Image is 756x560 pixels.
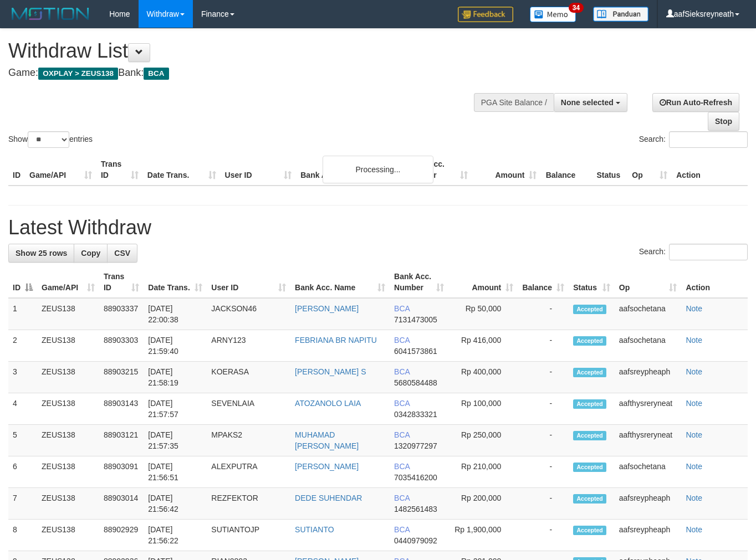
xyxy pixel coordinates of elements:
span: Accepted [573,336,606,346]
td: 1 [8,298,37,330]
span: BCA [394,336,410,345]
span: Copy 0342833321 to clipboard [394,410,437,419]
td: [DATE] 21:59:40 [144,330,207,362]
th: Action [681,266,748,298]
span: Copy 5680584488 to clipboard [394,378,437,387]
th: Game/API [25,154,96,186]
td: ZEUS138 [37,425,99,456]
th: Amount [472,154,542,186]
td: ZEUS138 [37,330,99,362]
th: Game/API: activate to sort column ascending [37,266,99,298]
td: ZEUS138 [37,488,99,520]
img: Button%20Memo.svg [530,7,576,22]
a: [PERSON_NAME] [295,304,359,313]
td: - [518,488,569,520]
td: ZEUS138 [37,456,99,488]
td: [DATE] 21:56:51 [144,456,207,488]
th: ID [8,154,25,186]
td: [DATE] 22:00:38 [144,298,207,330]
td: [DATE] 21:56:22 [144,520,207,551]
a: DEDE SUHENDAR [295,494,362,502]
th: Action [672,154,748,186]
h1: Latest Withdraw [8,217,748,239]
th: Trans ID [96,154,143,186]
td: - [518,362,569,393]
td: 4 [8,393,37,425]
th: Trans ID: activate to sort column ascending [99,266,144,298]
span: Accepted [573,305,606,314]
a: [PERSON_NAME] S [295,367,366,376]
div: PGA Site Balance / [474,93,554,112]
label: Search: [639,131,748,148]
span: CSV [114,249,130,258]
td: 2 [8,330,37,362]
span: BCA [394,494,410,502]
span: BCA [394,430,410,439]
span: Copy 0440979092 to clipboard [394,536,437,545]
label: Show entries [8,131,93,148]
td: ZEUS138 [37,520,99,551]
td: [DATE] 21:57:57 [144,393,207,425]
span: Accepted [573,368,606,377]
img: MOTION_logo.png [8,6,93,22]
a: Note [686,462,702,471]
button: None selected [554,93,627,112]
td: ZEUS138 [37,393,99,425]
td: 88903091 [99,456,144,488]
a: Note [686,367,702,376]
a: Note [686,399,702,408]
td: Rp 1,900,000 [448,520,518,551]
div: Processing... [323,156,433,183]
td: Rp 100,000 [448,393,518,425]
td: KOERASA [207,362,290,393]
td: [DATE] 21:58:19 [144,362,207,393]
img: Feedback.jpg [458,7,513,22]
span: Copy 6041573861 to clipboard [394,347,437,356]
span: Accepted [573,494,606,504]
td: 88902929 [99,520,144,551]
span: BCA [394,462,410,471]
th: Op [627,154,672,186]
td: aafthysreryneat [615,393,682,425]
th: Amount: activate to sort column ascending [448,266,518,298]
a: Note [686,304,702,313]
td: ZEUS138 [37,298,99,330]
a: Copy [74,244,108,263]
td: - [518,330,569,362]
td: REZFEKTOR [207,488,290,520]
span: Copy 1320977297 to clipboard [394,441,437,450]
td: 7 [8,488,37,520]
th: Bank Acc. Name [296,154,402,186]
a: Show 25 rows [8,244,74,263]
th: Status [592,154,627,186]
td: 5 [8,425,37,456]
td: MPAKS2 [207,425,290,456]
h1: Withdraw List [8,40,493,62]
td: aafsreypheaph [615,520,682,551]
a: Note [686,430,702,439]
span: BCA [144,68,168,80]
th: Bank Acc. Number [403,154,472,186]
span: None selected [561,98,614,107]
td: ARNY123 [207,330,290,362]
span: BCA [394,399,410,408]
h4: Game: Bank: [8,68,493,79]
a: Note [686,494,702,502]
td: aafsochetana [615,298,682,330]
td: 88903014 [99,488,144,520]
span: Accepted [573,431,606,440]
a: Note [686,336,702,345]
a: Note [686,525,702,534]
th: User ID [221,154,297,186]
td: - [518,393,569,425]
span: Copy 1482561483 to clipboard [394,505,437,513]
span: BCA [394,525,410,534]
td: 88903337 [99,298,144,330]
span: BCA [394,367,410,376]
td: ALEXPUTRA [207,456,290,488]
a: ATOZANOLO LAIA [295,399,361,408]
td: SUTIANTOJP [207,520,290,551]
th: User ID: activate to sort column ascending [207,266,290,298]
td: aafsreypheaph [615,362,682,393]
label: Search: [639,244,748,260]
